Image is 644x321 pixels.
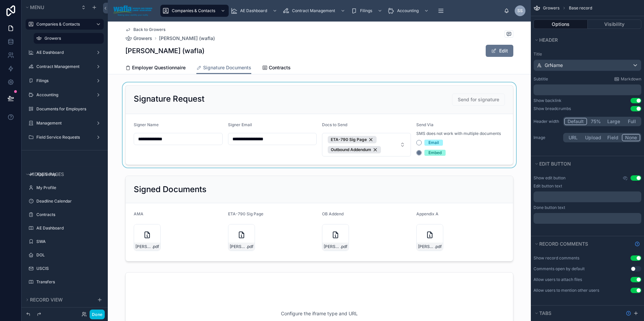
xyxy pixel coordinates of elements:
[534,288,599,293] div: Allow users to mention other users
[30,297,63,302] span: Record view
[133,35,152,42] span: Growers
[36,279,100,285] label: Transfers
[24,170,101,179] button: Hidden pages
[281,5,349,17] a: Contract Management
[534,119,560,124] label: Header width
[635,241,640,247] svg: Show help information
[24,3,77,12] button: Menu
[36,135,90,140] label: Field Service Requests
[36,225,100,231] label: AE Dashboard
[534,51,641,57] label: Title
[125,62,186,75] a: Employer Questionnaire
[517,8,523,13] span: SS
[486,45,513,57] button: Edit
[534,35,637,45] button: Header
[397,8,419,13] span: Accounting
[125,35,152,42] a: Growers
[262,62,291,75] a: Contracts
[534,135,560,140] label: Image
[196,62,251,74] a: Signature Documents
[36,22,90,27] a: Companies & Contacts
[133,27,165,32] span: Back to Growers
[534,175,566,181] label: Show edit button
[113,5,152,16] img: App logo
[36,78,90,83] label: Filings
[623,118,640,125] button: Full
[534,183,562,189] label: Edit button text
[534,213,641,224] div: scrollable content
[543,5,559,11] span: Growers
[159,35,215,42] a: [PERSON_NAME] (wafla)
[534,106,571,111] div: Show breadcrumbs
[349,5,386,17] a: Filings
[534,60,641,71] button: GrName
[360,8,372,13] span: Filings
[203,64,251,71] span: Signature Documents
[36,92,90,98] label: Accounting
[269,64,291,71] span: Contracts
[36,120,90,126] label: Management
[564,118,587,125] button: Default
[534,159,637,169] button: Edit button
[534,205,565,210] label: Done button text
[564,134,582,141] button: URL
[534,191,641,202] div: scrollable content
[36,239,100,244] label: SWA
[582,134,604,141] button: Upload
[36,172,100,177] label: App Setup
[604,118,623,125] button: Large
[30,4,44,10] span: Menu
[604,134,622,141] button: Field
[36,212,100,217] label: Contracts
[24,295,93,305] button: Record view
[132,64,186,71] span: Employer Questionnaire
[534,277,582,282] div: Allow users to attach files
[292,8,335,13] span: Contract Management
[36,64,90,69] label: Contract Management
[539,37,558,43] span: Header
[90,310,105,319] button: Done
[160,5,229,17] a: Companies & Contacts
[240,8,267,13] span: AE Dashboard
[229,5,281,17] a: AE Dashboard
[36,266,100,271] label: USCIS
[587,118,604,125] button: 75%
[36,106,100,112] label: Documents for Employers
[539,241,588,247] span: Record comments
[386,5,432,17] a: Accounting
[36,185,100,190] label: My Profile
[36,252,100,258] label: DOL
[588,20,642,29] button: Visibility
[125,46,204,56] h1: [PERSON_NAME] (wafla)
[44,36,100,41] label: Growers
[172,8,215,13] span: Companies & Contacts
[534,266,585,272] div: Comments open by default
[158,3,504,18] div: scrollable content
[622,134,640,141] button: None
[621,76,641,82] span: Markdown
[534,20,588,29] button: Options
[36,50,90,55] label: AE Dashboard
[614,76,641,82] a: Markdown
[534,239,632,249] button: Record comments
[36,199,100,204] label: Deadline Calendar
[545,62,563,69] span: GrName
[534,98,561,103] div: Show backlink
[569,5,592,11] span: Base record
